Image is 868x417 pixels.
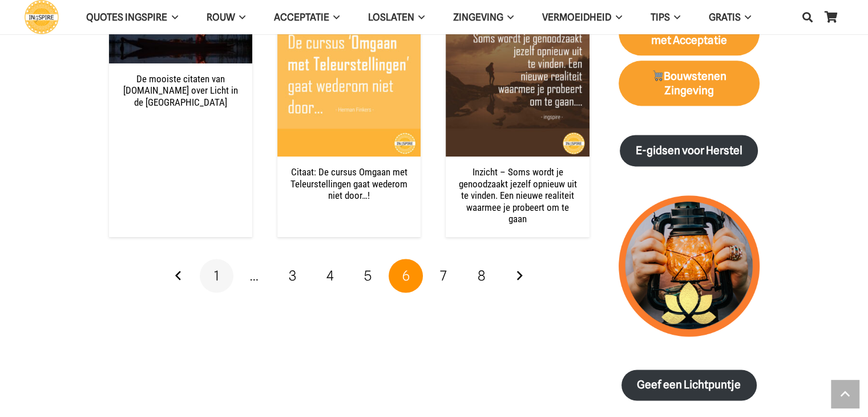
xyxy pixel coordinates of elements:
a: Citaat: De cursus Omgaan met Teleurstellingen gaat wederom niet door…! [290,166,407,201]
strong: Geef een Lichtpuntje [637,378,741,391]
a: Geef een Lichtpuntje [621,370,757,401]
a: De mooiste citaten van ingspire.nl over Licht in de Duisternis [109,13,252,63]
a: E-gidsen voor Herstel [620,135,758,166]
img: Citaat van inge ingspire.nl over een nieuwe werkelijkheid accepteren: Soms wordt je genoodzaakt j... [446,13,589,157]
a: Pagina 1 [200,259,234,293]
a: Pagina 8 [465,259,499,293]
span: TIPS Menu [669,3,680,31]
a: Pagina 7 [427,259,461,293]
span: ROUW [206,11,235,23]
span: 5 [364,267,372,284]
span: 8 [478,267,486,284]
a: QUOTES INGSPIREQUOTES INGSPIRE Menu [72,3,192,32]
a: ZingevingZingeving Menu [439,3,528,32]
a: LoslatenLoslaten Menu [354,3,439,32]
a: TIPSTIPS Menu [636,3,694,32]
a: GRATISGRATIS Menu [695,3,765,32]
span: Zingeving [453,11,503,23]
a: Inzicht – Soms wordt je genoodzaakt jezelf opnieuw uit te vinden. Een nieuwe realiteit waarmee je... [446,13,589,157]
span: ROUW Menu [235,3,245,31]
span: 4 [326,267,334,284]
a: Pagina 3 [275,259,309,293]
span: Loslaten Menu [414,3,425,31]
span: 3 [289,267,296,284]
a: Pagina 4 [313,259,348,293]
span: Loslaten [368,11,414,23]
a: De mooiste citaten van [DOMAIN_NAME] over Licht in de [GEOGRAPHIC_DATA] [123,73,238,108]
a: ROUWROUW Menu [192,3,259,32]
span: … [237,259,272,293]
span: GRATIS Menu [741,3,751,31]
strong: Bouwstenen Zingeving [651,70,726,97]
a: 🛒Bouwstenen Zingeving [619,61,760,106]
img: Citaat: De cursus Omgaan met Teleurstellingen gaat wederom niet door...! [277,13,421,157]
a: VERMOEIDHEIDVERMOEIDHEID Menu [528,3,636,32]
img: lichtpuntjes voor in donkere tijden [619,195,760,336]
span: 6 [402,267,410,284]
a: AcceptatieAcceptatie Menu [260,3,354,32]
span: VERMOEIDHEID [542,11,611,23]
span: VERMOEIDHEID Menu [611,3,621,31]
a: Terug naar top [831,380,859,408]
strong: [PERSON_NAME] met Acceptatie [641,19,737,47]
span: GRATIS [709,11,741,23]
span: QUOTES INGSPIRE [86,11,167,23]
span: Zingeving Menu [503,3,514,31]
span: Acceptatie Menu [329,3,340,31]
span: 1 [214,267,219,284]
a: Citaat: De cursus Omgaan met Teleurstellingen gaat wederom niet door…! [277,13,421,157]
span: 7 [440,267,447,284]
a: Pagina 5 [351,259,385,293]
span: Pagina 6 [389,259,423,293]
span: Acceptatie [274,11,329,23]
a: Zoeken [796,3,819,31]
span: TIPS [650,11,669,23]
img: 🛒 [652,70,663,81]
a: Inzicht – Soms wordt je genoodzaakt jezelf opnieuw uit te vinden. Een nieuwe realiteit waarmee je... [459,166,577,224]
span: QUOTES INGSPIRE Menu [167,3,177,31]
img: Lichtpuntjes spreuken rouwverwerking voor steun in verdrietige moeilijke tijden van ingspire.nl [109,13,252,63]
strong: E-gidsen voor Herstel [636,144,742,157]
